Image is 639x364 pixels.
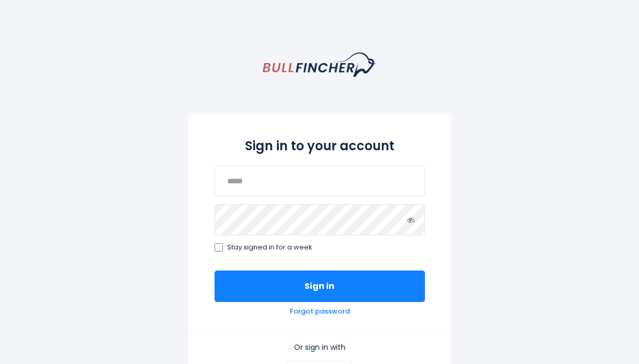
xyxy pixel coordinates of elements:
span: Stay signed in for a week [227,243,312,252]
button: Sign in [215,271,425,302]
a: Forgot password [290,307,350,316]
a: homepage [263,53,376,77]
input: Stay signed in for a week [215,243,223,252]
h2: Sign in to your account [215,137,425,155]
p: Or sign in with [215,342,425,352]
